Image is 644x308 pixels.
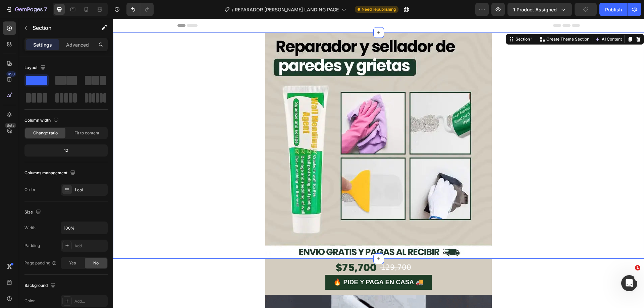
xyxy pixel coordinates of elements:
input: Auto [61,222,107,234]
iframe: Intercom live chat [621,275,637,291]
div: Beta [5,123,16,128]
div: Order [24,187,36,193]
div: 12 [26,146,106,155]
h2: $75,700 [152,242,264,256]
div: 450 [6,71,16,77]
span: REPARADOR [PERSON_NAME] LANDING PAGE [235,6,339,13]
p: Section [33,24,88,32]
div: Publish [605,6,622,13]
button: Publish [599,3,628,16]
span: / [232,6,233,13]
span: Change ratio [33,130,58,136]
p: 🔥 PIDE Y PAGA EN CASA 🚚 [220,259,310,268]
div: Add... [74,243,106,249]
div: Layout [24,63,47,72]
p: Advanced [66,41,89,48]
div: Padding [24,243,40,249]
div: Add... [74,298,106,304]
div: 1 col [74,187,106,193]
h2: ̶1̶2̶9̶,̶7̶0̶0̶ [267,243,379,254]
div: Undo/Redo [126,3,154,16]
iframe: Design area [113,19,644,308]
div: Color [24,298,35,304]
div: Width [24,225,36,231]
span: Need republishing [362,6,396,12]
span: 1 [635,265,640,270]
span: No [93,260,99,266]
button: 1 product assigned [507,3,572,16]
span: Fit to content [74,130,99,136]
div: Column width [24,116,60,125]
span: 1 product assigned [513,6,557,13]
div: Background [24,281,57,290]
div: Page padding [24,260,57,266]
p: Settings [33,41,52,48]
button: <p>🔥 PIDE Y PAGA EN CASA 🚚</p> [212,256,318,271]
div: Columns management [24,169,77,178]
div: Size [24,208,42,217]
button: 7 [3,3,50,16]
span: Yes [69,260,76,266]
p: 7 [44,5,47,13]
